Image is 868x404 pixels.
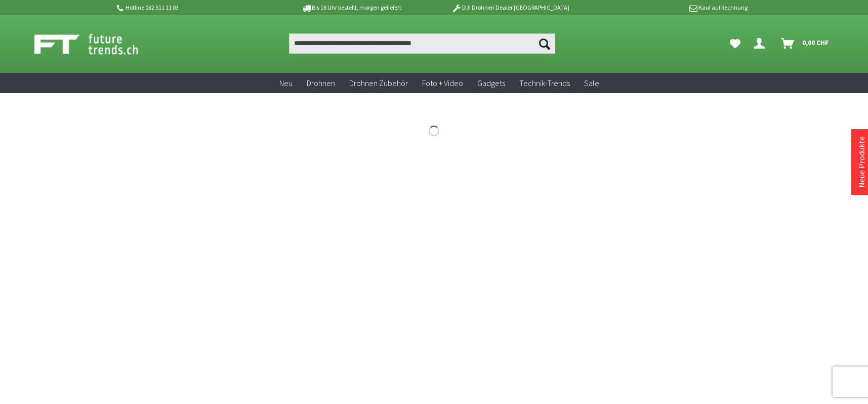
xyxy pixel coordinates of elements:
[272,73,300,94] a: Neu
[422,78,463,88] span: Foto + Video
[577,73,606,94] a: Sale
[289,33,555,54] input: Produkt, Marke, Kategorie, EAN, Artikelnummer…
[273,2,431,14] p: Bis 16 Uhr bestellt, morgen geliefert.
[300,73,342,94] a: Drohnen
[802,34,829,51] span: 0,00 CHF
[590,2,748,14] p: Kauf auf Rechnung
[342,73,415,94] a: Drohnen Zubehör
[34,31,160,57] img: Shop Futuretrends - zur Startseite wechseln
[477,78,505,88] span: Gadgets
[512,73,577,94] a: Technik-Trends
[115,2,273,14] p: Hotline 032 511 11 03
[750,33,773,54] a: Dein Konto
[307,78,335,88] span: Drohnen
[534,33,555,54] button: Suchen
[279,78,293,88] span: Neu
[856,136,866,188] a: Neue Produkte
[349,78,408,88] span: Drohnen Zubehör
[519,78,570,88] span: Technik-Trends
[725,33,746,54] a: Meine Favoriten
[777,33,834,54] a: Warenkorb
[584,78,599,88] span: Sale
[470,73,512,94] a: Gadgets
[415,73,470,94] a: Foto + Video
[431,2,589,14] p: DJI Drohnen Dealer [GEOGRAPHIC_DATA]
